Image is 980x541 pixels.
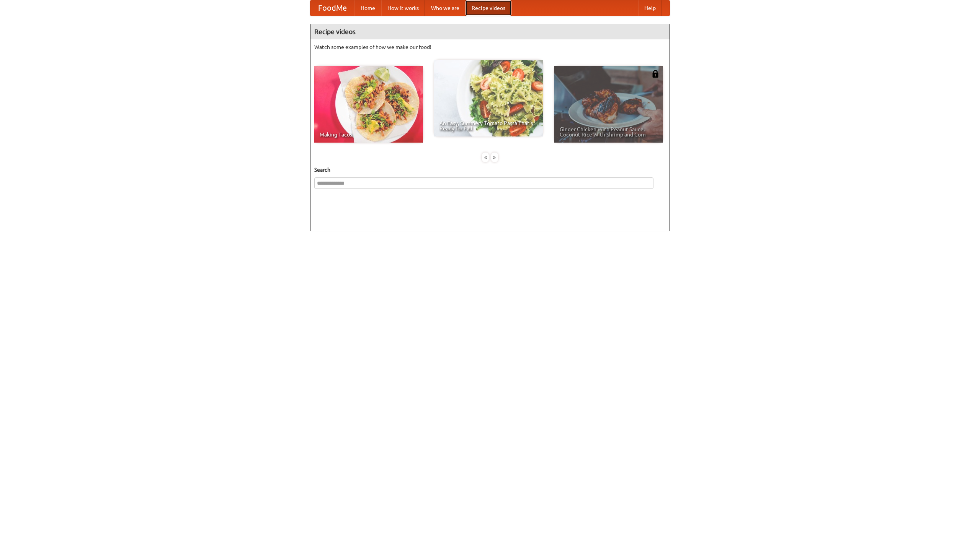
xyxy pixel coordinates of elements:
span: An Easy, Summery Tomato Pasta That's Ready for Fall [439,120,537,131]
div: » [491,153,498,162]
span: Making Tacos [320,132,418,137]
a: Who we are [425,0,465,16]
div: « [482,153,489,162]
a: Home [354,0,381,16]
a: Recipe videos [465,0,511,16]
p: Watch some examples of how we make our food! [314,43,666,51]
a: Help [638,0,662,16]
a: How it works [381,0,425,16]
a: Making Tacos [314,66,423,143]
img: 483408.png [652,70,659,78]
a: FoodMe [310,0,354,16]
h5: Search [314,166,666,174]
h4: Recipe videos [310,24,670,39]
a: An Easy, Summery Tomato Pasta That's Ready for Fall [434,60,543,136]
